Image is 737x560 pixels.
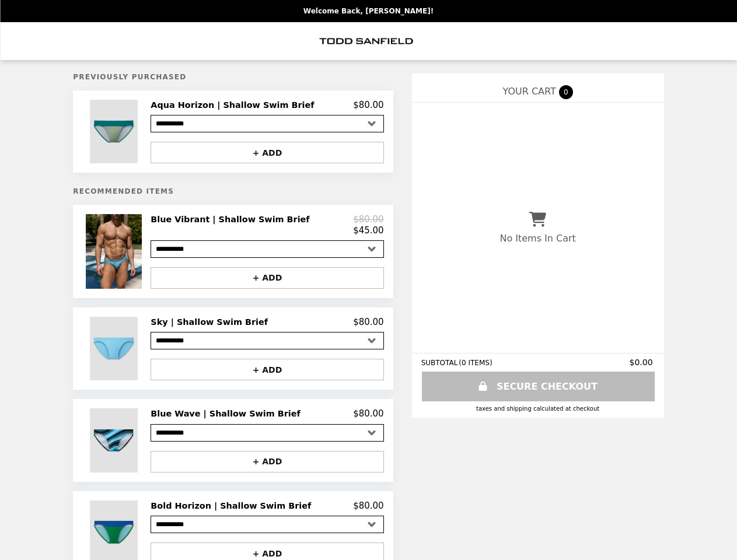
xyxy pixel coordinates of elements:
button: + ADD [151,451,383,473]
p: $80.00 [353,100,384,110]
img: Aqua Horizon | Shallow Swim Brief [90,100,141,163]
span: $0.00 [630,358,655,367]
select: Select a product variant [151,332,383,349]
p: $80.00 [353,214,384,225]
button: + ADD [151,359,383,380]
h2: Sky | Shallow Swim Brief [151,317,273,327]
span: SUBTOTAL [421,359,459,367]
span: ( 0 ITEMS ) [459,359,492,367]
img: Blue Vibrant | Shallow Swim Brief [86,214,145,288]
h2: Bold Horizon | Shallow Swim Brief [151,501,316,511]
div: Taxes and Shipping calculated at checkout [421,405,655,412]
select: Select a product variant [151,516,383,533]
h2: Blue Vibrant | Shallow Swim Brief [151,214,314,225]
h2: Aqua Horizon | Shallow Swim Brief [151,100,319,110]
select: Select a product variant [151,115,383,132]
h5: Recommended Items [73,187,393,195]
button: + ADD [151,142,383,163]
span: YOUR CART [503,86,556,97]
select: Select a product variant [151,240,383,258]
p: $80.00 [353,501,384,511]
p: $80.00 [353,317,384,327]
img: Sky | Shallow Swim Brief [90,317,141,380]
h2: Blue Wave | Shallow Swim Brief [151,408,305,419]
img: Brand Logo [320,29,418,53]
select: Select a product variant [151,424,383,442]
span: 0 [559,85,573,99]
p: $45.00 [353,225,384,236]
button: + ADD [151,267,383,289]
img: Blue Wave | Shallow Swim Brief [90,408,141,472]
h5: Previously Purchased [73,73,393,81]
p: Welcome Back, [PERSON_NAME]! [303,7,434,15]
p: $80.00 [353,408,384,419]
p: No Items In Cart [500,233,575,244]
